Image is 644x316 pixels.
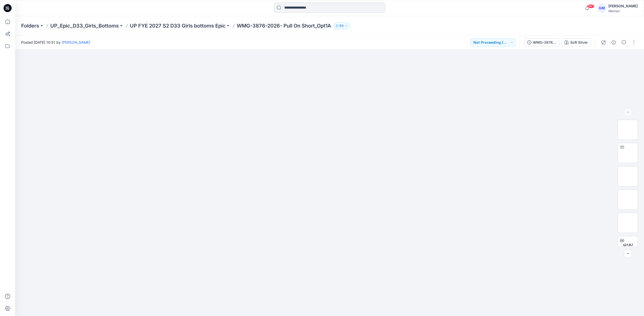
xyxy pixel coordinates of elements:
div: Walmart [608,9,638,13]
a: Folders [21,22,39,29]
p: 63 [340,23,344,29]
a: [PERSON_NAME] [62,40,90,44]
div: Soft Silver [570,40,588,45]
span: BW [623,241,633,251]
div: GM [597,4,606,13]
button: Details [610,38,618,46]
button: Soft Silver [561,38,591,46]
span: Posted [DATE] 10:51 by [21,40,90,45]
a: UP FYE 2027 S2 D33 Girls bottoms Epic [130,22,226,29]
div: [PERSON_NAME] [608,3,638,9]
a: UP_Epic_D33_Girls_Bottoms [50,22,119,29]
p: WMG-3876-2026- Pull On Short_Opt1A [237,22,331,29]
span: 99+ [587,4,594,8]
button: WMG-3876-2026_Rev1_Pull On Short_Opt1A_Full Colorway [524,38,559,46]
div: WMG-3876-2026_Rev1_Pull On Short_Opt1A_Full Colorway [533,40,556,45]
button: 63 [333,22,350,29]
